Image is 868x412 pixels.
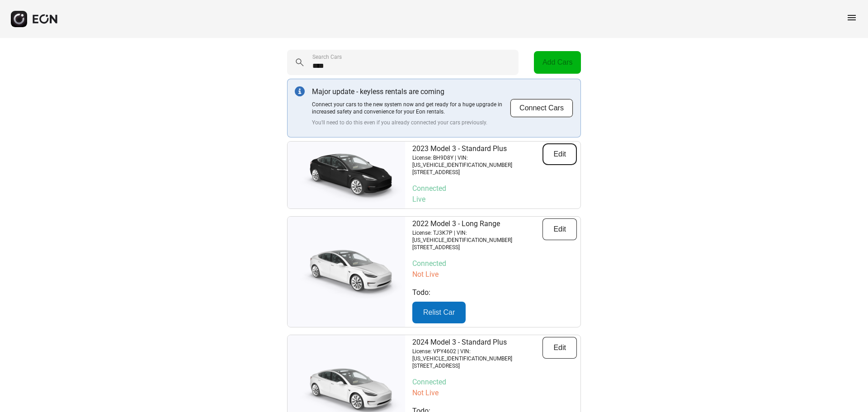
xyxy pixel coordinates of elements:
p: License: VPY4602 | VIN: [US_VEHICLE_IDENTIFICATION_NUMBER] [412,348,542,362]
button: Edit [542,337,577,359]
p: Todo: [412,287,577,298]
p: License: TJ3K7P | VIN: [US_VEHICLE_IDENTIFICATION_NUMBER] [412,229,542,244]
p: [STREET_ADDRESS] [412,169,542,176]
p: Live [412,194,577,205]
p: 2022 Model 3 - Long Range [412,218,542,229]
p: Not Live [412,388,577,398]
p: Major update - keyless rentals are coming [312,86,510,97]
img: car [288,146,405,204]
p: 2024 Model 3 - Standard Plus [412,337,542,348]
p: Connected [412,377,577,388]
p: License: BH9D8Y | VIN: [US_VEHICLE_IDENTIFICATION_NUMBER] [412,154,542,169]
label: Search Cars [312,53,342,61]
img: car [288,242,405,301]
img: info [295,86,305,96]
button: Edit [542,143,577,165]
p: You'll need to do this even if you already connected your cars previously. [312,119,510,126]
p: Connected [412,258,577,269]
p: [STREET_ADDRESS] [412,244,542,251]
button: Relist Car [412,302,466,323]
p: Connected [412,183,577,194]
p: Connect your cars to the new system now and get ready for a huge upgrade in increased safety and ... [312,101,510,115]
button: Connect Cars [510,99,573,118]
button: Edit [542,218,577,240]
p: 2023 Model 3 - Standard Plus [412,143,542,154]
p: Not Live [412,269,577,280]
span: menu [846,12,857,23]
p: [STREET_ADDRESS] [412,362,542,369]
